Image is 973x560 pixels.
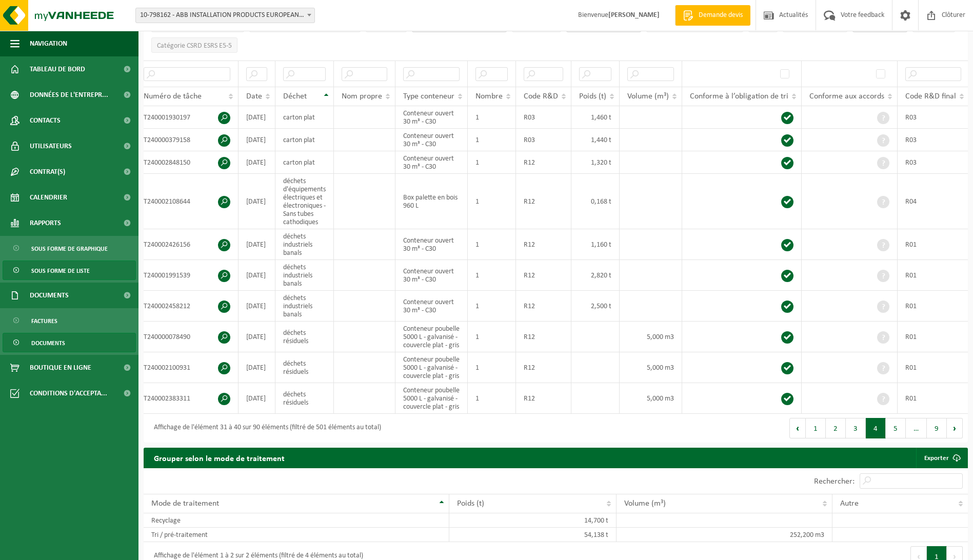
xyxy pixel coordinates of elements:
[395,260,468,291] td: Conteneur ouvert 30 m³ - C30
[927,418,947,438] button: 9
[620,352,682,383] td: 5,000 m3
[157,42,232,50] span: Catégorie CSRD ESRS E5-5
[275,260,334,291] td: déchets industriels banals
[898,352,969,383] td: R01
[524,92,558,101] span: Code R&D
[239,129,275,151] td: [DATE]
[246,92,262,101] span: Date
[136,352,239,383] td: T240002100931
[239,174,275,229] td: [DATE]
[31,239,108,258] span: Sous forme de graphique
[275,383,334,414] td: déchets résiduels
[275,322,334,352] td: déchets résiduels
[516,129,571,151] td: R03
[571,174,620,229] td: 0,168 t
[30,31,67,56] span: Navigation
[898,260,969,291] td: R01
[275,229,334,260] td: déchets industriels banals
[30,185,67,210] span: Calendrier
[571,291,620,322] td: 2,500 t
[275,174,334,229] td: déchets d'équipements électriques et électroniques - Sans tubes cathodiques
[136,106,239,129] td: T240001930197
[449,513,617,528] td: 14,700 t
[617,528,833,542] td: 252,200 m3
[239,260,275,291] td: [DATE]
[468,151,516,174] td: 1
[898,229,969,260] td: R01
[30,210,61,236] span: Rapports
[571,229,620,260] td: 1,160 t
[475,92,503,101] span: Nombre
[814,477,855,486] label: Rechercher:
[144,528,449,542] td: Tri / pré-traitement
[136,129,239,151] td: T240000379158
[516,174,571,229] td: R12
[30,56,85,82] span: Tableau de bord
[898,291,969,322] td: R01
[395,174,468,229] td: Box palette en bois 960 L
[898,383,969,414] td: R01
[239,383,275,414] td: [DATE]
[395,383,468,414] td: Conteneur poubelle 5000 L - galvanisé - couvercle plat - gris
[905,92,956,101] span: Code R&D final
[696,10,745,21] span: Demande devis
[275,129,334,151] td: carton plat
[30,108,61,133] span: Contacts
[283,92,307,101] span: Déchet
[3,333,136,352] a: Documents
[136,291,239,322] td: T240002458212
[149,419,381,437] div: Affichage de l'élément 31 à 40 sur 90 éléments (filtré de 501 éléments au total)
[135,8,315,23] span: 10-798162 - ABB INSTALLATION PRODUCTS EUROPEAN CENTRE SA - HOUDENG-GOEGNIES
[395,151,468,174] td: Conteneur ouvert 30 m³ - C30
[898,322,969,352] td: R01
[395,352,468,383] td: Conteneur poubelle 5000 L - galvanisé - couvercle plat - gris
[151,499,219,508] span: Mode de traitement
[624,499,666,508] span: Volume (m³)
[866,418,886,438] button: 4
[144,513,449,528] td: Recyclage
[342,92,382,101] span: Nom propre
[468,260,516,291] td: 1
[31,311,57,331] span: Factures
[403,92,454,101] span: Type conteneur
[395,129,468,151] td: Conteneur ouvert 30 m³ - C30
[275,106,334,129] td: carton plat
[275,291,334,322] td: déchets industriels banals
[516,291,571,322] td: R12
[516,383,571,414] td: R12
[239,151,275,174] td: [DATE]
[947,418,963,438] button: Next
[136,229,239,260] td: T240002426156
[468,129,516,151] td: 1
[30,355,91,381] span: Boutique en ligne
[136,151,239,174] td: T240002848150
[31,261,90,281] span: Sous forme de liste
[30,159,65,185] span: Contrat(s)
[30,133,72,159] span: Utilisateurs
[789,418,806,438] button: Previous
[136,260,239,291] td: T240001991539
[395,291,468,322] td: Conteneur ouvert 30 m³ - C30
[620,322,682,352] td: 5,000 m3
[571,106,620,129] td: 1,460 t
[620,383,682,414] td: 5,000 m3
[136,174,239,229] td: T240002108644
[886,418,906,438] button: 5
[468,352,516,383] td: 1
[579,92,606,101] span: Poids (t)
[516,352,571,383] td: R12
[571,151,620,174] td: 1,320 t
[468,291,516,322] td: 1
[916,448,967,468] a: Exporter
[395,106,468,129] td: Conteneur ouvert 30 m³ - C30
[898,106,969,129] td: R03
[516,322,571,352] td: R12
[136,8,314,23] span: 10-798162 - ABB INSTALLATION PRODUCTS EUROPEAN CENTRE SA - HOUDENG-GOEGNIES
[449,528,617,542] td: 54,138 t
[30,381,107,406] span: Conditions d'accepta...
[239,291,275,322] td: [DATE]
[395,322,468,352] td: Conteneur poubelle 5000 L - galvanisé - couvercle plat - gris
[468,383,516,414] td: 1
[516,106,571,129] td: R03
[571,129,620,151] td: 1,440 t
